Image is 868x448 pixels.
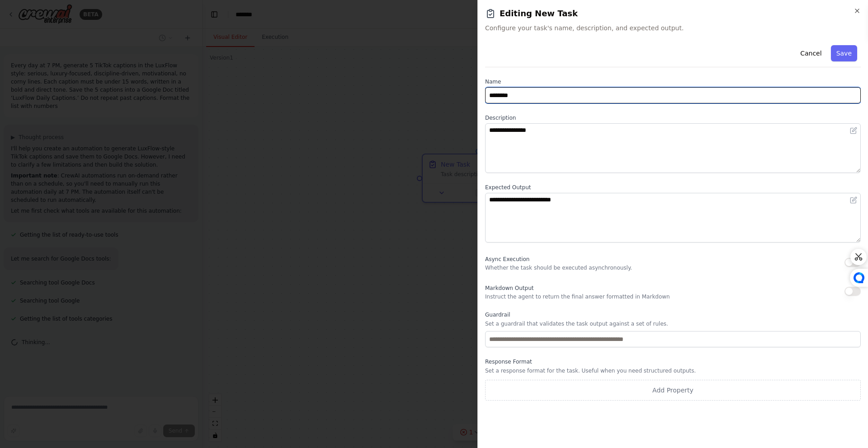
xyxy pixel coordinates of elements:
[485,114,861,121] label: Description
[485,320,861,327] p: Set a guardrail that validates the task output against a set of rules.
[831,45,857,61] button: Save
[485,358,861,365] label: Response Format
[485,78,861,85] label: Name
[485,285,533,291] span: Markdown Output
[485,293,670,300] p: Instruct the agent to return the final answer formatted in Markdown
[485,184,861,191] label: Expected Output
[848,125,859,136] button: Open in editor
[485,7,861,20] h2: Editing New Task
[485,23,861,33] span: Configure your task's name, description, and expected output.
[848,195,859,205] button: Open in editor
[795,45,827,61] button: Cancel
[485,380,861,401] button: Add Property
[485,311,861,318] label: Guardrail
[485,256,529,262] span: Async Execution
[485,264,632,271] p: Whether the task should be executed asynchronously.
[485,367,861,374] p: Set a response format for the task. Useful when you need structured outputs.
